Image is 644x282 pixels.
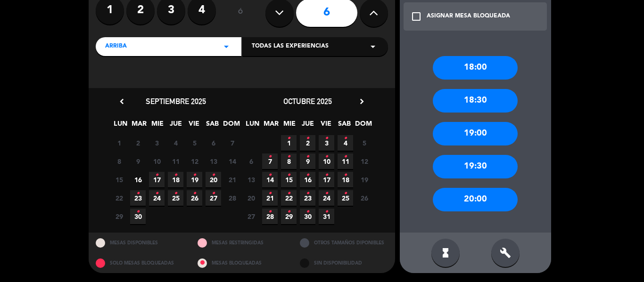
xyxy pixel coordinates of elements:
span: JUE [300,118,315,134]
i: • [344,168,347,183]
span: SAB [205,118,220,134]
span: 9 [130,153,146,169]
span: 25 [168,190,183,206]
i: hourglass_full [440,247,451,258]
span: 7 [262,153,278,169]
span: 10 [319,153,334,169]
span: septiembre 2025 [146,97,206,106]
div: MESAS DISPONIBLES [89,233,191,253]
i: build [500,247,511,258]
span: 21 [262,190,278,206]
i: • [268,168,272,183]
span: 2 [300,135,315,151]
i: • [306,204,309,219]
div: SOLO MESAS BLOQUEADAS [89,253,191,273]
i: • [306,186,309,201]
span: 15 [281,172,297,187]
i: • [344,149,347,164]
span: 28 [224,190,240,206]
i: • [325,168,328,183]
span: 8 [281,153,297,169]
i: • [306,168,309,183]
i: • [155,168,158,183]
span: LUN [113,118,128,134]
span: 11 [168,153,183,169]
span: Todas las experiencias [252,42,329,51]
span: MAR [131,118,147,134]
div: 19:30 [433,155,518,178]
span: DOM [355,118,371,134]
span: 8 [111,153,127,169]
i: arrow_drop_down [367,41,379,52]
i: • [325,131,328,146]
span: 7 [224,135,240,151]
div: 18:00 [433,56,518,80]
i: • [325,149,328,164]
span: Arriba [105,42,127,51]
span: 29 [111,209,127,224]
i: chevron_left [117,97,127,106]
span: 5 [187,135,202,151]
span: 9 [300,153,315,169]
i: • [136,186,140,201]
span: 6 [243,153,259,169]
span: 14 [224,153,240,169]
span: 25 [338,190,353,206]
i: • [212,168,215,183]
div: OTROS TAMAÑOS DIPONIBLES [293,233,395,253]
span: DOM [223,118,239,134]
span: 18 [338,172,353,187]
span: 22 [111,190,127,206]
span: 23 [130,190,146,206]
i: • [268,149,272,164]
span: 19 [187,172,202,187]
span: 27 [243,209,259,224]
span: VIE [318,118,334,134]
i: • [174,186,177,201]
i: • [287,204,290,219]
span: 1 [111,135,127,151]
span: 17 [149,172,165,187]
span: 27 [206,190,221,206]
div: 18:30 [433,89,518,113]
span: MIE [281,118,297,134]
span: 24 [319,190,334,206]
i: • [344,186,347,201]
span: 24 [149,190,165,206]
span: 16 [130,172,146,187]
span: 10 [149,153,165,169]
span: JUE [168,118,183,134]
span: 28 [262,209,278,224]
i: • [287,186,290,201]
span: 3 [149,135,165,151]
span: 1 [281,135,297,151]
i: • [344,131,347,146]
div: MESAS BLOQUEADAS [190,253,293,273]
span: octubre 2025 [283,97,332,106]
i: • [174,168,177,183]
span: 21 [224,172,240,187]
i: • [268,186,272,201]
span: 3 [319,135,334,151]
i: • [155,186,158,201]
span: 11 [338,153,353,169]
div: MESAS RESTRINGIDAS [190,233,293,253]
i: • [306,149,309,164]
span: 2 [130,135,146,151]
span: 12 [356,153,372,169]
i: • [193,168,196,183]
i: • [325,186,328,201]
div: 19:00 [433,122,518,145]
i: • [306,131,309,146]
span: MIE [149,118,165,134]
span: 15 [111,172,127,187]
span: 19 [356,172,372,187]
span: 20 [206,172,221,187]
i: chevron_right [357,97,367,106]
i: • [193,186,196,201]
i: • [212,186,215,201]
i: • [287,131,290,146]
i: • [136,204,140,219]
span: 17 [319,172,334,187]
i: • [268,204,272,219]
